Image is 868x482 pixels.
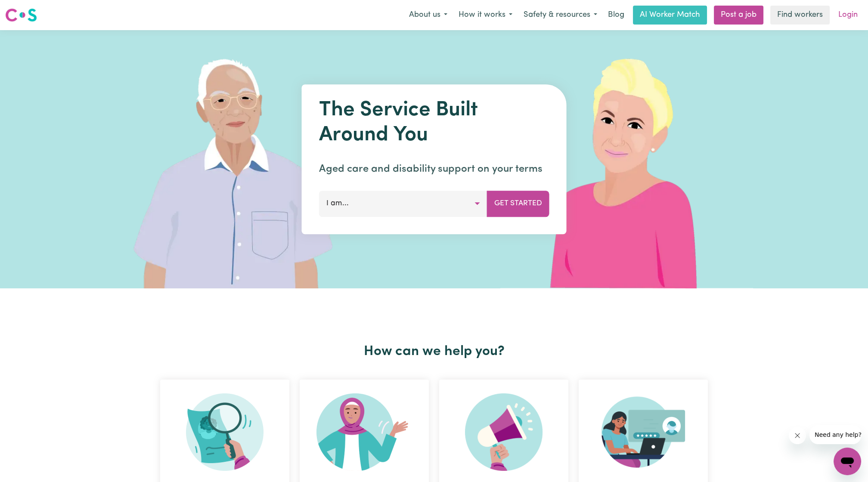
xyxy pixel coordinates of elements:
[319,191,487,216] button: I am...
[465,393,542,471] img: Refer
[453,6,518,24] button: How it works
[319,161,549,177] p: Aged care and disability support on your terms
[789,427,806,444] iframe: Close message
[833,6,863,25] a: Login
[403,6,453,24] button: About us
[316,393,412,471] img: Become Worker
[5,5,37,25] a: Careseekers logo
[601,393,685,471] img: Provider
[487,191,549,216] button: Get Started
[5,6,52,13] span: Need any help?
[809,425,861,444] iframe: Message from company
[186,393,263,471] img: Search
[5,7,37,23] img: Careseekers logo
[603,6,629,25] a: Blog
[319,98,549,148] h1: The Service Built Around You
[770,6,830,25] a: Find workers
[155,343,713,360] h2: How can we help you?
[834,448,861,475] iframe: Button to launch messaging window
[633,6,707,25] a: AI Worker Match
[518,6,603,24] button: Safety & resources
[714,6,763,25] a: Post a job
